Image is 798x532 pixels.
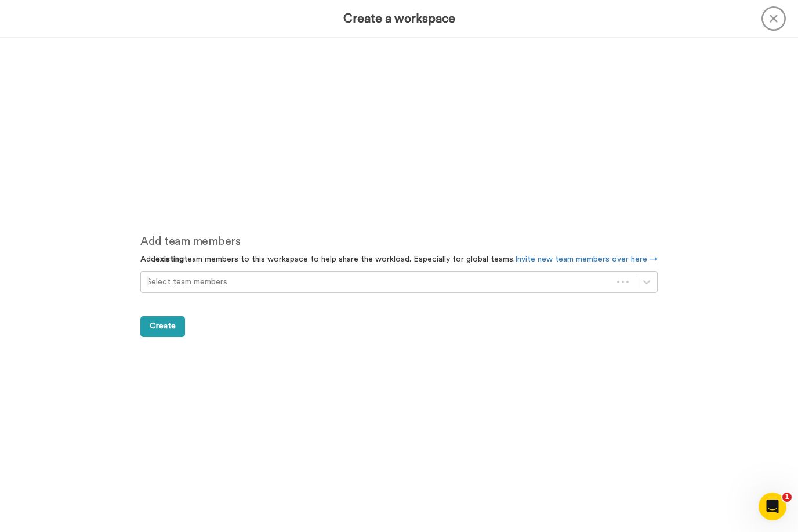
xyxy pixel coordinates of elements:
span: Create [150,322,176,330]
h2: Add team members [140,235,658,248]
strong: existing [155,255,184,263]
a: Invite new team members over here → [515,255,658,263]
span: 1 [782,493,792,502]
p: Add team members to this workspace to help share the workload. Especially for global teams. [140,254,658,265]
button: Create [140,316,185,337]
h3: Create a workspace [343,12,455,26]
iframe: Intercom live chat [759,493,786,520]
